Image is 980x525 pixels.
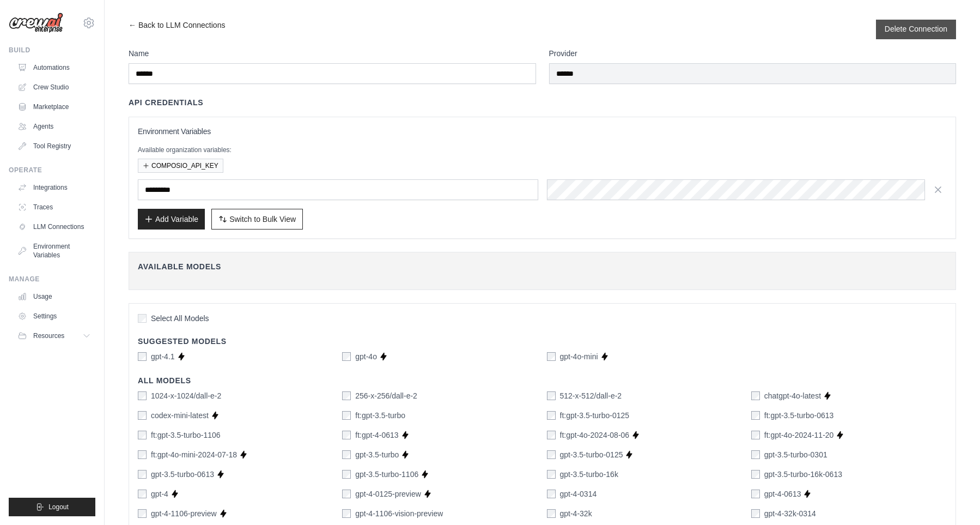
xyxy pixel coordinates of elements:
button: Logout [9,498,95,516]
input: 256-x-256/dall-e-2 [342,391,351,400]
span: Resources [33,331,64,340]
input: ft:gpt-4-0613 [342,431,351,439]
label: gpt-3.5-turbo [355,449,399,460]
input: gpt-3.5-turbo-0301 [751,450,760,459]
input: gpt-3.5-turbo-16k [547,470,556,479]
a: Agents [13,118,95,135]
label: ft:gpt-4-0613 [355,430,398,440]
input: Select All Models [138,314,147,323]
a: Marketplace [13,98,95,116]
p: Available organization variables: [138,146,947,154]
input: gpt-4.1 [138,352,147,361]
input: gpt-4-32k [547,509,556,518]
label: ft:gpt-3.5-turbo-1106 [151,430,221,440]
label: gpt-4o-mini [560,351,598,362]
input: gpt-4o [342,352,351,361]
input: ft:gpt-3.5-turbo-0613 [751,411,760,420]
label: Name [129,48,536,59]
label: gpt-4-1106-preview [151,508,217,519]
input: gpt-4-1106-preview [138,509,147,518]
label: Provider [549,48,957,59]
label: gpt-4-0314 [560,488,597,499]
a: Traces [13,198,95,216]
label: codex-mini-latest [151,410,209,421]
input: gpt-3.5-turbo-0125 [547,450,556,459]
button: Add Variable [138,209,205,230]
h4: API Credentials [129,97,203,108]
a: Settings [13,307,95,325]
a: ← Back to LLM Connections [129,20,225,39]
img: Logo [9,13,63,33]
label: gpt-4.1 [151,351,175,362]
input: ft:gpt-4o-mini-2024-07-18 [138,450,147,459]
label: 1024-x-1024/dall-e-2 [151,390,221,401]
input: ft:gpt-3.5-turbo-0125 [547,411,556,420]
div: Operate [9,166,95,174]
label: chatgpt-4o-latest [764,390,821,401]
label: 256-x-256/dall-e-2 [355,390,417,401]
label: gpt-3.5-turbo-0125 [560,449,623,460]
label: gpt-4o [355,351,377,362]
label: gpt-4-1106-vision-preview [355,508,443,519]
label: ft:gpt-3.5-turbo-0613 [764,410,834,421]
input: 512-x-512/dall-e-2 [547,391,556,400]
label: 512-x-512/dall-e-2 [560,390,622,401]
span: Select All Models [151,313,209,324]
label: gpt-4-32k-0314 [764,508,816,519]
a: LLM Connections [13,218,95,236]
div: Build [9,46,95,55]
label: ft:gpt-4o-2024-08-06 [560,430,630,440]
a: Integrations [13,179,95,196]
h4: All Models [138,375,947,386]
input: gpt-3.5-turbo [342,450,351,459]
input: gpt-3.5-turbo-1106 [342,470,351,479]
input: chatgpt-4o-latest [751,391,760,400]
input: gpt-4-0613 [751,490,760,498]
a: Usage [13,288,95,305]
input: gpt-4o-mini [547,352,556,361]
input: ft:gpt-4o-2024-11-20 [751,431,760,439]
label: gpt-3.5-turbo-16k-0613 [764,469,842,480]
input: ft:gpt-3.5-turbo-1106 [138,431,147,439]
label: gpt-3.5-turbo-1106 [355,469,418,480]
div: Manage [9,275,95,283]
input: codex-mini-latest [138,411,147,420]
a: Tool Registry [13,137,95,155]
h4: Suggested Models [138,336,947,347]
label: ft:gpt-4o-2024-11-20 [764,430,834,440]
input: 1024-x-1024/dall-e-2 [138,391,147,400]
input: gpt-3.5-turbo-0613 [138,470,147,479]
label: gpt-4-32k [560,508,592,519]
label: ft:gpt-4o-mini-2024-07-18 [151,449,237,460]
button: Resources [13,327,95,345]
input: ft:gpt-3.5-turbo [342,411,351,420]
label: ft:gpt-3.5-turbo-0125 [560,410,630,421]
label: gpt-3.5-turbo-16k [560,469,618,480]
label: gpt-4 [151,488,168,499]
label: ft:gpt-3.5-turbo [355,410,405,421]
input: gpt-4-0314 [547,490,556,498]
input: ft:gpt-4o-2024-08-06 [547,431,556,439]
input: gpt-4-0125-preview [342,490,351,498]
button: Delete Connection [885,23,947,34]
input: gpt-3.5-turbo-16k-0613 [751,470,760,479]
input: gpt-4-32k-0314 [751,509,760,518]
h4: Available Models [138,261,947,272]
label: gpt-3.5-turbo-0301 [764,449,827,460]
label: gpt-4-0613 [764,488,801,499]
label: gpt-4-0125-preview [355,488,421,499]
a: Environment Variables [13,238,95,264]
a: Automations [13,59,95,76]
span: Logout [48,503,69,511]
button: Switch to Bulk View [211,209,303,230]
label: gpt-3.5-turbo-0613 [151,469,214,480]
input: gpt-4-1106-vision-preview [342,509,351,518]
h3: Environment Variables [138,126,947,137]
a: Crew Studio [13,79,95,96]
input: gpt-4 [138,490,147,498]
button: COMPOSIO_API_KEY [138,159,223,173]
span: Switch to Bulk View [229,214,296,225]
